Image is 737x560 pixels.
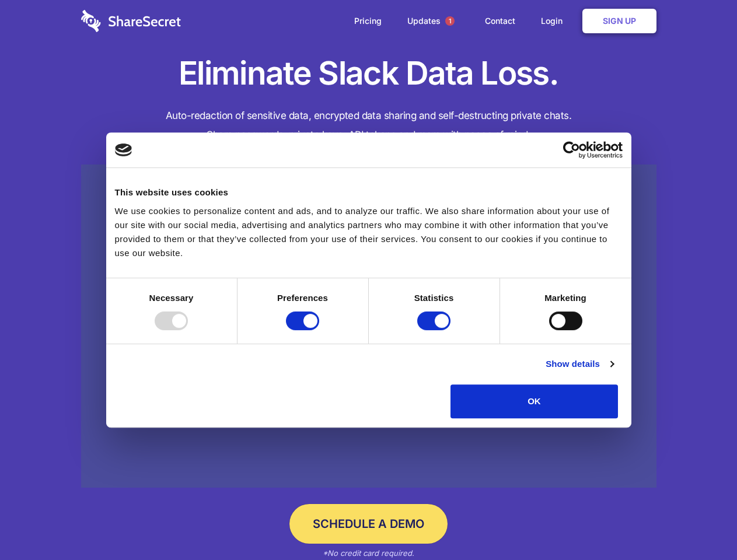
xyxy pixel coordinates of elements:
a: Contact [473,3,527,39]
div: This website uses cookies [115,185,623,199]
h4: Auto-redaction of sensitive data, encrypted data sharing and self-destructing private chats. Shar... [81,106,656,145]
a: Pricing [343,3,393,39]
a: Sign Up [582,9,656,33]
span: 1 [445,16,455,26]
strong: Preferences [277,293,328,303]
em: *No credit card required. [323,548,414,558]
a: Show details [546,357,613,371]
a: Usercentrics Cookiebot - opens in a new window [521,141,623,159]
button: OK [450,384,618,418]
div: We use cookies to personalize content and ads, and to analyze our traffic. We also share informat... [115,204,623,260]
strong: Necessary [149,293,194,303]
a: Login [529,3,580,39]
h1: Eliminate Slack Data Loss. [81,52,656,94]
strong: Statistics [414,293,454,303]
img: logo-wordmark-white-trans-d4663122ce5f474addd5e946df7df03e33cb6a1c49d2221995e7729f52c070b2.svg [81,10,181,32]
img: logo [115,143,132,156]
a: Schedule a Demo [289,504,448,544]
strong: Marketing [544,293,586,303]
a: Wistia video thumbnail [81,164,656,488]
